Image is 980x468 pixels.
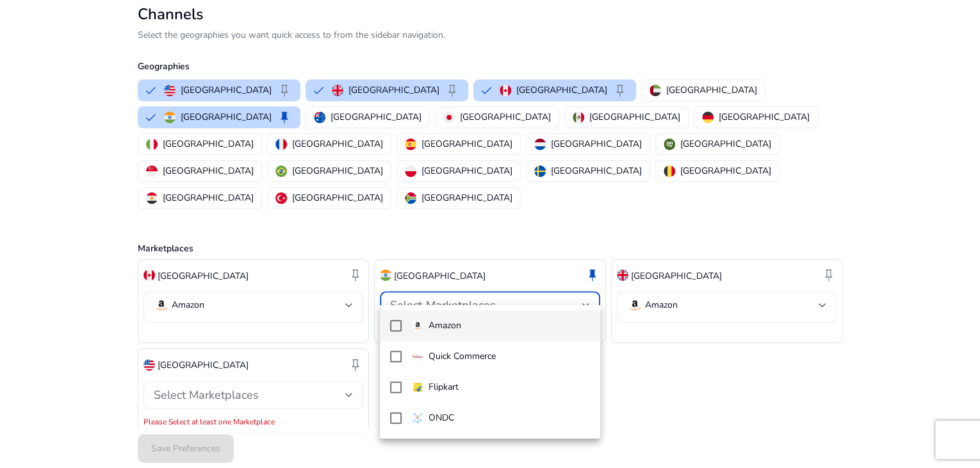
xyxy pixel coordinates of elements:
img: ondc-sm.webp [412,412,423,424]
p: Amazon [429,319,461,333]
img: amazon.svg [412,320,423,331]
img: flipkart.svg [412,381,423,393]
p: Quick Commerce [429,349,496,364]
p: Flipkart [429,380,459,394]
img: quick-commerce.gif [412,351,423,362]
p: ONDC [429,411,454,425]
